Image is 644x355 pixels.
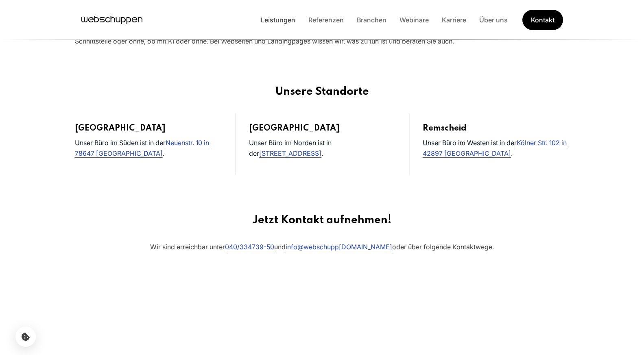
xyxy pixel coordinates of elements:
h3: Remscheid [423,123,570,134]
a: info@webschupp[DOMAIN_NAME] [286,243,392,251]
h2: Unsere Standorte [62,85,583,98]
h3: [GEOGRAPHIC_DATA] [75,123,223,134]
a: Get Started [522,10,563,30]
a: Karriere [435,16,473,24]
p: Unser Büro im Westen ist in der . [423,137,570,159]
a: [STREET_ADDRESS] [259,149,321,157]
a: Branchen [350,16,393,24]
p: Unser Büro im Süden ist in der . [75,137,223,159]
a: Webinare [393,16,435,24]
a: 040/334739-50 [225,243,274,251]
a: Über uns [473,16,514,24]
h3: [GEOGRAPHIC_DATA] [249,123,396,134]
p: Unser Büro im Norden ist in der . [249,137,396,159]
a: Leistungen [254,16,302,24]
button: Cookie-Einstellungen öffnen [15,327,36,347]
a: Referenzen [302,16,350,24]
a: Hauptseite besuchen [81,14,142,26]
